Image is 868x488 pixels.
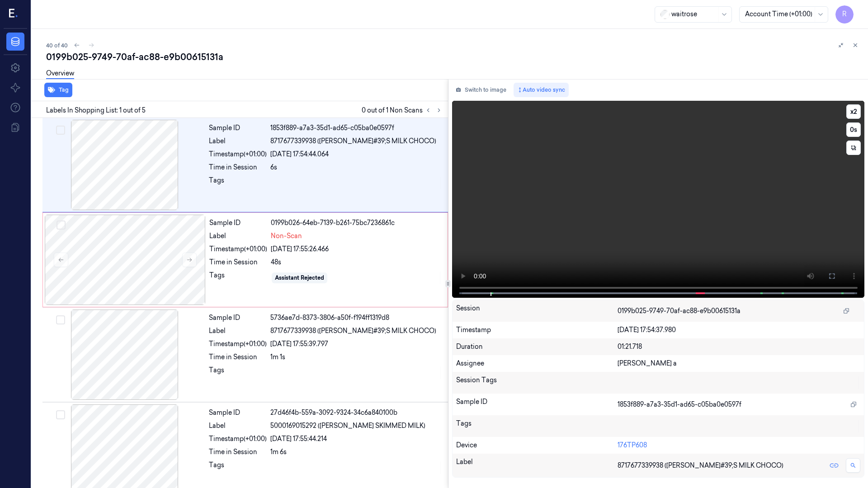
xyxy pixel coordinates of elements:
span: 40 of 40 [46,42,68,49]
div: 1m 6s [270,447,443,457]
div: 5736ae7d-8373-3806-a50f-f194ff1319d8 [270,313,443,323]
div: Timestamp (+01:00) [209,150,267,159]
div: Sample ID [209,313,267,323]
button: x2 [846,104,861,119]
div: Tags [209,271,267,285]
span: 0199b025-9749-70af-ac88-e9b00615131a [618,306,741,316]
div: Label [209,326,267,336]
div: Timestamp (+01:00) [209,244,267,254]
div: 6s [270,163,443,172]
div: Time in Session [209,163,267,172]
span: 0 out of 1 Non Scans [362,105,444,116]
span: 1853f889-a7a3-35d1-ad65-c05ba0e0597f [618,400,741,409]
div: Label [209,421,267,431]
a: Overview [46,69,74,79]
div: Sample ID [209,218,267,228]
span: 5000169015292 ([PERSON_NAME] SKIMMED MILK) [270,421,425,431]
div: Assignee [456,359,618,368]
span: Non-Scan [271,231,302,241]
div: 27d46f4b-559a-3092-9324-34c6a840100b [270,408,443,418]
div: Timestamp [456,325,618,335]
div: Session Tags [456,375,618,390]
button: 0s [846,122,861,137]
button: Switch to image [452,83,510,97]
div: [DATE] 17:54:44.064 [270,150,443,159]
button: Select row [56,126,65,135]
button: Tag [44,83,72,97]
div: 1m 1s [270,352,443,362]
button: Auto video sync [514,83,569,97]
div: 0199b025-9749-70af-ac88-e9b00615131a [46,51,861,63]
div: 48s [271,258,442,267]
span: Labels In Shopping List: 1 out of 5 [46,106,146,115]
div: [DATE] 17:55:39.797 [270,339,443,349]
button: Select row [57,221,66,230]
button: Select row [56,410,65,419]
div: 0199b026-64eb-7139-b261-75bc7236861c [271,218,442,228]
div: Tags [209,460,267,475]
div: Time in Session [209,258,267,267]
div: Tags [209,176,267,190]
div: 1853f889-a7a3-35d1-ad65-c05ba0e0597f [270,123,443,133]
button: R [835,5,854,23]
div: [DATE] 17:55:44.214 [270,434,443,444]
div: [PERSON_NAME] a [618,359,860,368]
div: Duration [456,342,618,352]
div: Sample ID [209,123,267,133]
div: Time in Session [209,352,267,362]
button: Select row [56,315,65,324]
div: 01:21.718 [618,342,860,352]
div: Label [456,457,618,474]
div: Tags [209,366,267,380]
div: Sample ID [209,408,267,418]
span: 8717677339938 ([PERSON_NAME]#39;S MILK CHOCO) [270,326,436,336]
div: Timestamp (+01:00) [209,434,267,444]
div: Session [456,304,618,318]
div: [DATE] 17:54:37.980 [618,325,860,335]
span: 8717677339938 ([PERSON_NAME]#39;S MILK CHOCO) [270,136,436,146]
div: Timestamp (+01:00) [209,339,267,349]
div: [DATE] 17:55:26.466 [271,244,442,254]
div: Tags [456,419,618,433]
div: Assistant Rejected [275,274,324,282]
div: Sample ID [456,397,618,412]
div: Label [209,136,267,146]
div: Label [209,231,267,241]
div: Time in Session [209,447,267,457]
div: Device [456,441,618,450]
span: 8717677339938 ([PERSON_NAME]#39;S MILK CHOCO) [618,461,783,470]
div: 176TP608 [618,441,860,450]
